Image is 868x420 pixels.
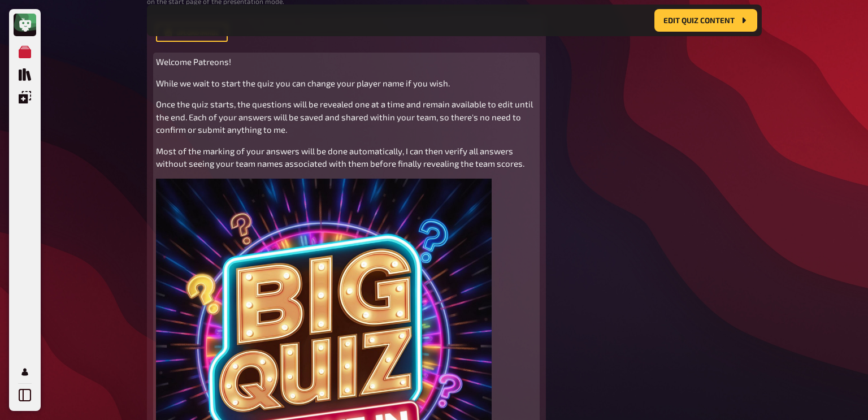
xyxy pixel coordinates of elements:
[156,99,535,135] span: Once the quiz starts, the questions will be revealed one at a time and remain available to edit u...
[14,41,36,63] a: My Quizzes
[654,9,757,32] button: Edit Quiz content
[156,78,450,88] span: While we wait to start the quiz you can change your player name if you wish.
[14,63,36,86] a: Quiz Library
[14,86,36,109] a: Overlays
[14,361,36,383] a: My Account
[663,16,735,24] span: Edit Quiz content
[156,57,231,67] span: Welcome Patreons!
[156,146,524,169] span: Most of the marking of your answers will be done automatically, I can then verify all answers wit...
